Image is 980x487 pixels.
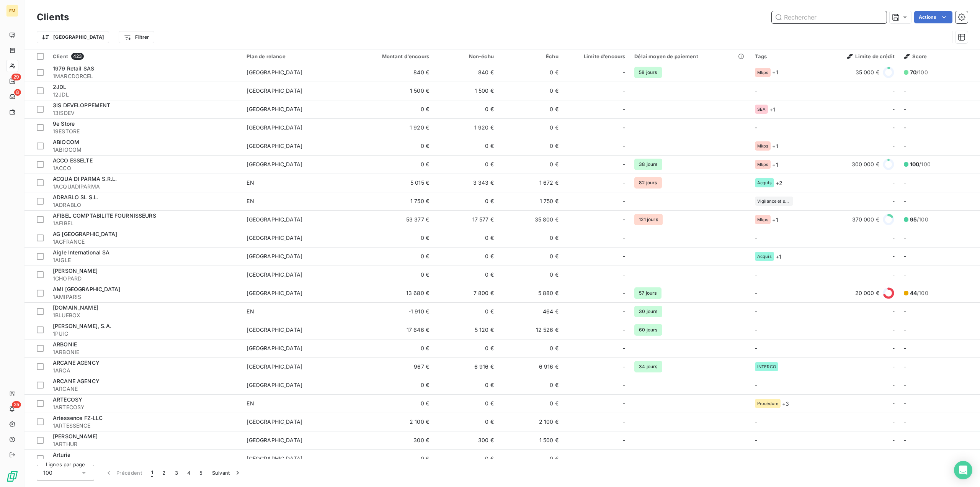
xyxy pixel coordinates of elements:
[247,216,302,223] div: [GEOGRAPHIC_DATA]
[568,53,626,59] div: Limite d’encours
[498,321,563,339] td: 12 526 €
[53,275,237,282] span: 1CHOPARD
[892,418,895,426] span: -
[904,234,906,241] span: -
[53,341,77,348] span: ARBONIE
[347,118,434,137] td: 1 920 €
[914,11,952,23] button: Actions
[910,290,917,296] span: 44
[634,53,746,59] div: Délai moyen de paiement
[247,105,302,113] div: [GEOGRAPHIC_DATA]
[498,339,563,357] td: 0 €
[892,326,895,334] span: -
[852,216,879,223] span: 370 000 €
[247,271,302,279] div: [GEOGRAPHIC_DATA]
[772,68,778,76] span: + 1
[623,87,625,95] span: -
[53,84,67,90] span: 2JDL
[634,214,662,225] span: 121 jours
[904,455,906,462] span: -
[623,271,625,279] span: -
[910,216,928,223] span: /100
[623,363,625,371] span: -
[6,5,18,17] div: FM
[183,465,195,481] button: 4
[247,142,302,150] div: [GEOGRAPHIC_DATA]
[623,289,625,297] span: -
[634,177,661,189] span: 82 jours
[623,179,625,187] span: -
[53,415,103,421] span: Artessence FZ-LLC
[892,400,895,407] span: -
[247,436,302,444] div: [GEOGRAPHIC_DATA]
[53,212,156,219] span: AFIBEL COMPTABILITE FOURNISSEURS
[623,234,625,242] span: -
[347,229,434,247] td: 0 €
[904,382,906,388] span: -
[347,284,434,302] td: 13 680 €
[498,63,563,82] td: 0 €
[434,413,498,431] td: 0 €
[757,364,776,369] span: INTERCO
[119,31,154,43] button: Filtrer
[892,234,895,242] span: -
[434,302,498,321] td: 0 €
[347,357,434,376] td: 967 €
[347,431,434,449] td: 300 €
[892,124,895,131] span: -
[498,192,563,210] td: 1 750 €
[498,394,563,413] td: 0 €
[53,403,237,411] span: 1ARTECOSY
[71,53,84,60] span: 423
[503,53,559,59] div: Échu
[247,179,254,187] div: EN
[892,436,895,444] span: -
[856,69,879,76] span: 35 000 €
[634,67,661,78] span: 58 jours
[498,431,563,449] td: 1 500 €
[53,359,100,366] span: ARCANE AGENCY
[623,142,625,150] span: -
[954,461,972,479] div: Open Intercom Messenger
[195,465,207,481] button: 5
[623,161,625,168] span: -
[434,449,498,468] td: 0 €
[623,436,625,444] span: -
[347,192,434,210] td: 1 750 €
[498,155,563,174] td: 0 €
[347,321,434,339] td: 17 646 €
[755,53,820,59] div: Tags
[53,378,100,384] span: ARCANE AGENCY
[623,326,625,334] span: -
[247,344,302,352] div: [GEOGRAPHIC_DATA]
[772,142,778,150] span: + 1
[100,465,147,481] button: Précédent
[634,306,662,317] span: 30 jours
[892,105,895,113] span: -
[904,143,906,149] span: -
[207,465,246,481] button: Suivant
[53,91,237,98] span: 12JDL
[438,53,494,59] div: Non-échu
[53,312,237,319] span: 1BLUEBOX
[498,357,563,376] td: 6 916 €
[151,469,153,477] span: 1
[347,137,434,155] td: 0 €
[247,418,302,426] div: [GEOGRAPHIC_DATA]
[53,53,68,59] span: Client
[910,161,919,167] span: 100
[53,286,120,292] span: AMI [GEOGRAPHIC_DATA]
[498,266,563,284] td: 0 €
[53,164,237,172] span: 1ACCO
[498,210,563,229] td: 35 800 €
[623,344,625,352] span: -
[623,400,625,407] span: -
[53,102,111,108] span: 3IS DEVELOPPEMENT
[757,70,769,75] span: Mkps
[53,157,93,164] span: ACCO ESSELTE
[634,324,662,336] span: 60 jours
[147,465,158,481] button: 1
[43,469,52,477] span: 100
[892,87,895,95] span: -
[904,87,906,94] span: -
